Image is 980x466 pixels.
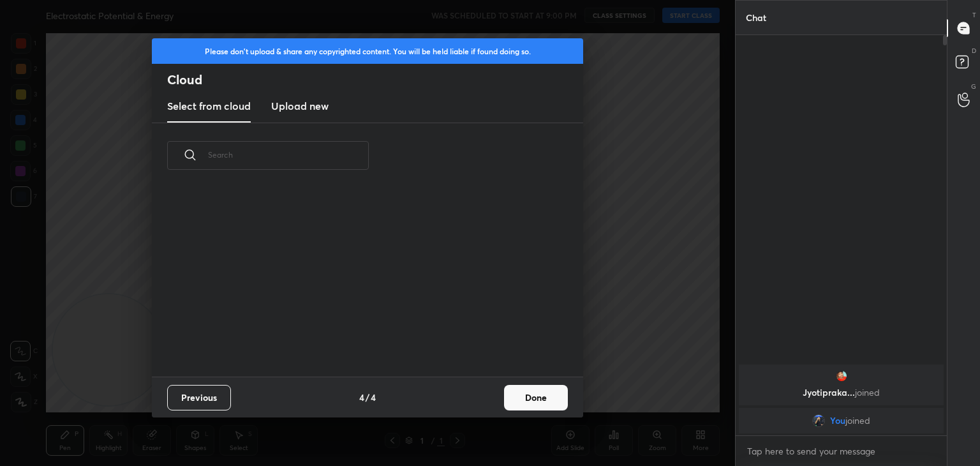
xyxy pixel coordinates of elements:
span: joined [855,386,880,398]
h4: / [366,391,369,404]
span: joined [845,416,870,426]
button: Previous [167,385,231,410]
span: You [830,416,845,426]
p: D [972,46,976,56]
h3: Upload new [271,98,329,114]
button: Done [504,385,568,410]
p: G [971,82,976,91]
h3: Select from cloud [167,98,251,114]
p: T [972,10,976,20]
div: grid [736,362,947,436]
input: Search [208,128,369,182]
p: Chat [736,1,776,34]
img: d89acffa0b7b45d28d6908ca2ce42307.jpg [812,414,825,427]
img: 922e095d8a794c9fa4068583d59d0993.jpg [835,370,848,382]
p: Jyotipraka... [746,387,936,398]
h2: Cloud [167,71,583,88]
div: Please don't upload & share any copyrighted content. You will be held liable if found doing so. [152,38,583,64]
h4: 4 [359,391,364,404]
h4: 4 [371,391,376,404]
